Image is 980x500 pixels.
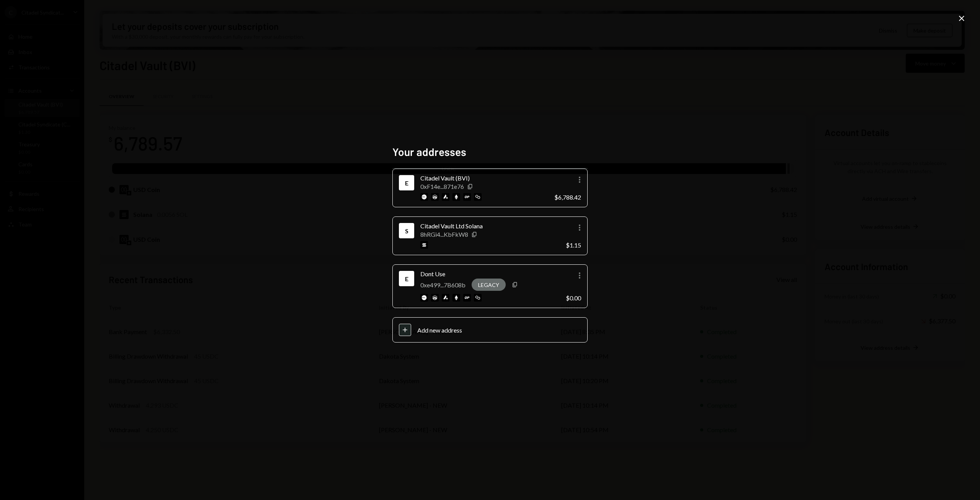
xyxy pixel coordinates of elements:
[420,281,465,289] div: 0xe499...7B608b
[392,317,588,343] button: Add new address
[452,294,460,302] img: ethereum-mainnet
[420,174,548,183] div: Citadel Vault (BVI)
[463,193,471,201] img: optimism-mainnet
[472,279,506,291] div: Legacy
[474,193,482,201] img: polygon-mainnet
[442,193,449,201] img: avalanche-mainnet
[392,144,588,159] h2: Your addresses
[474,294,482,302] img: polygon-mainnet
[452,193,460,201] img: ethereum-mainnet
[400,272,413,285] div: Ethereum
[566,241,581,249] div: $1.15
[420,241,428,249] img: solana-mainnet
[554,193,581,201] div: $6,788.42
[463,294,471,302] img: optimism-mainnet
[420,231,468,238] div: 8hRGi4...KbFkW8
[420,193,428,201] img: base-mainnet
[417,326,581,334] div: Add new address
[400,225,413,237] div: Solana
[442,294,449,302] img: avalanche-mainnet
[431,294,439,302] img: arbitrum-mainnet
[431,193,439,201] img: arbitrum-mainnet
[566,294,581,302] div: $0.00
[420,294,428,302] img: base-mainnet
[400,177,413,189] div: Ethereum
[420,269,560,279] div: Dont Use
[420,221,560,231] div: Citadel Vault Ltd Solana
[420,183,464,190] div: 0xF14e...871e76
